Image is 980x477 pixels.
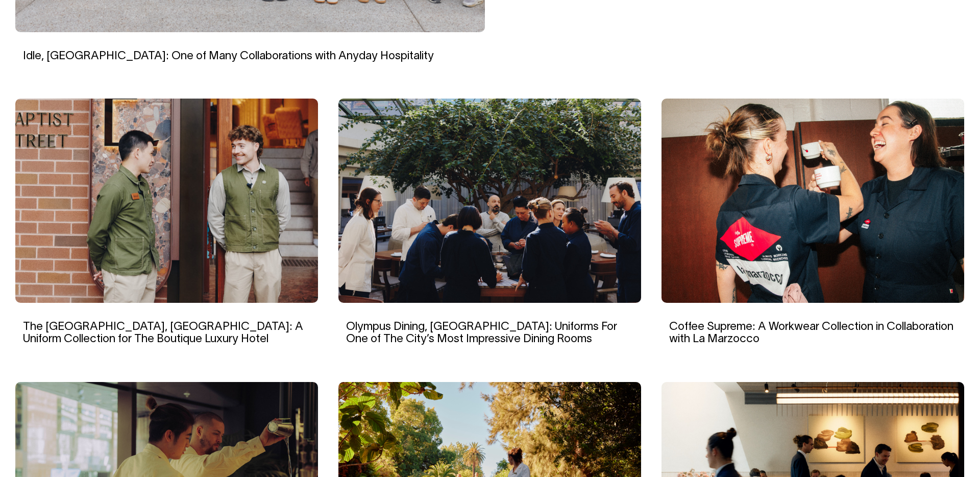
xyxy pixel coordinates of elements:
a: Coffee Supreme: A Workwear Collection in Collaboration with La Marzocco [669,322,953,344]
a: Idle, [GEOGRAPHIC_DATA]: One of Many Collaborations with Anyday Hospitality [23,51,434,61]
a: The [GEOGRAPHIC_DATA], [GEOGRAPHIC_DATA]: A Uniform Collection for The Boutique Luxury Hotel [23,322,303,344]
img: The EVE Hotel, Sydney: A Uniform Collection for The Boutique Luxury Hotel [15,99,318,303]
img: Coffee Supreme: A Workwear Collection in Collaboration with La Marzocco [661,99,964,303]
a: Olympus Dining, [GEOGRAPHIC_DATA]: Uniforms For One of The City’s Most Impressive Dining Rooms [346,322,617,344]
img: Olympus Dining, Sydney: Uniforms For One of The City’s Most Impressive Dining Rooms [338,99,641,303]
